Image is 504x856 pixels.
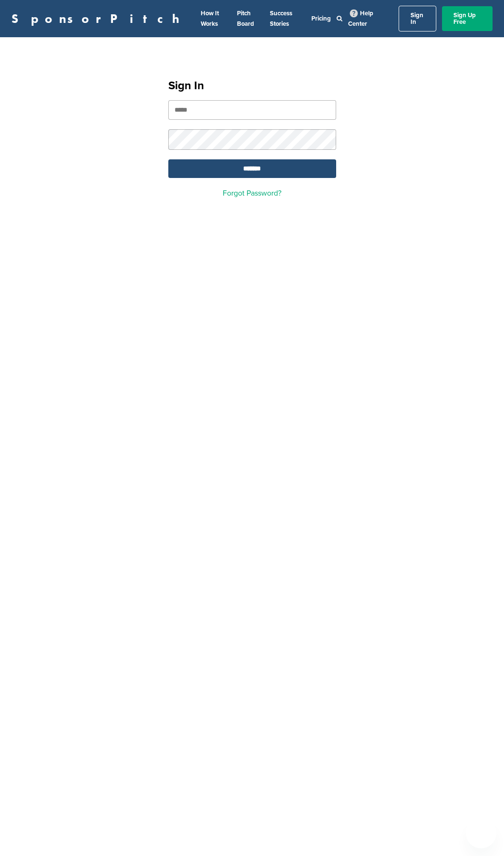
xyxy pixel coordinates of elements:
a: Forgot Password? [223,188,281,198]
a: Help Center [348,8,373,30]
a: Sign In [399,6,436,31]
a: Sign Up Free [442,6,493,31]
a: Pricing [311,15,331,22]
a: Success Stories [270,10,292,28]
a: SponsorPitch [11,12,185,25]
a: Pitch Board [237,10,254,28]
h1: Sign In [168,77,336,94]
iframe: Button to launch messaging window [466,818,496,848]
a: How It Works [201,10,219,28]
